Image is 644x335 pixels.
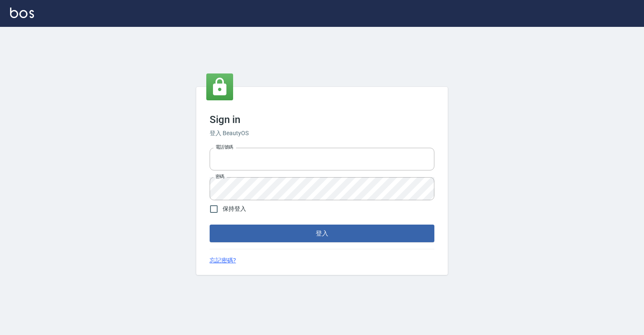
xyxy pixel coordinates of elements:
a: 忘記密碼? [210,256,236,265]
h6: 登入 BeautyOS [210,129,434,138]
label: 電話號碼 [216,144,233,150]
img: Logo [10,8,34,18]
span: 保持登入 [223,204,246,213]
label: 密碼 [216,173,224,180]
button: 登入 [210,225,434,242]
h3: Sign in [210,114,434,126]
